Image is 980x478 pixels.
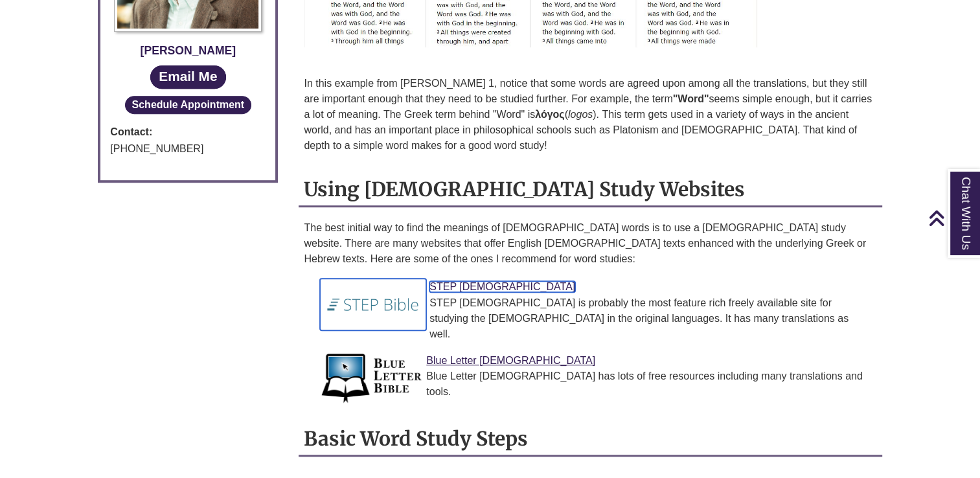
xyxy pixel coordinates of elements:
[330,295,871,342] div: STEP [DEMOGRAPHIC_DATA] is probably the most feature rich freely available site for studying the ...
[320,352,423,404] img: Link to Blue Letter Bible
[320,279,426,330] img: Link to STEP Bible
[673,93,709,104] strong: "Word"
[535,109,564,120] strong: λόγος
[568,109,593,120] em: logos
[299,173,882,207] h2: Using [DEMOGRAPHIC_DATA] Study Websites
[299,422,882,457] h2: Basic Word Study Steps
[426,355,595,366] a: Link to Blue Letter Bible Blue Letter [DEMOGRAPHIC_DATA]
[110,124,266,141] strong: Contact:
[110,41,266,60] div: [PERSON_NAME]
[330,369,871,400] div: Blue Letter [DEMOGRAPHIC_DATA] has lots of free resources including many translations and tools.
[304,220,876,267] p: The best initial way to find the meanings of [DEMOGRAPHIC_DATA] words is to use a [DEMOGRAPHIC_DA...
[928,209,977,227] a: Back to Top
[110,141,266,157] div: [PHONE_NUMBER]
[150,65,226,88] a: Email Me
[429,281,575,292] a: Link to STEP Bible STEP [DEMOGRAPHIC_DATA]
[125,96,251,114] button: Schedule Appointment
[304,76,876,154] p: In this example from [PERSON_NAME] 1, notice that some words are agreed upon among all the transl...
